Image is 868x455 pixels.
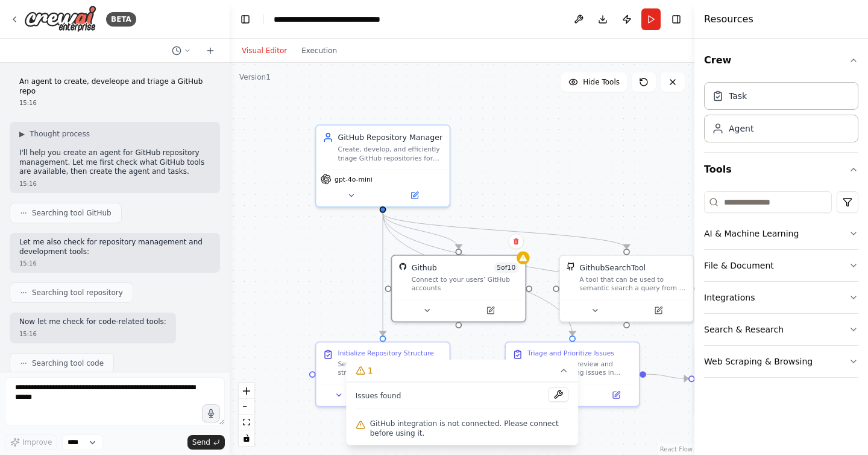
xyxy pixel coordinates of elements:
[19,98,210,107] div: 15:16
[704,186,858,387] div: Tools
[704,153,858,186] button: Tools
[398,262,407,271] img: GitHub
[202,404,220,422] button: Click to speak your automation idea
[704,314,858,345] button: Search & Research
[335,175,373,183] span: gpt-4o-mini
[22,437,52,447] span: Improve
[19,77,210,96] p: An agent to create, develeope and triage a GitHub repo
[377,213,388,336] g: Edge from d7391cbc-324c-4f3c-8f14-f6a5f1911800 to 20f83ab2-efc2-4efb-bc3a-d82eb2fa8f12
[32,288,123,297] span: Searching tool repository
[704,43,858,77] button: Crew
[19,238,210,256] p: Let me also check for repository management and development tools:
[704,12,753,27] h4: Resources
[370,419,569,438] span: GitHub integration is not connected. Please connect before using it.
[384,189,445,202] button: Open in side panel
[704,77,858,152] div: Crew
[192,437,210,447] span: Send
[19,259,210,268] div: 15:16
[346,360,579,382] button: 1
[579,262,646,273] div: GithubSearchTool
[338,360,442,377] div: Set up the foundational structure for {repository_name} by creating initial issues for core devel...
[505,342,640,407] div: Triage and Prioritize IssuesSystematically review and triage all existing issues in {repository_n...
[239,399,254,415] button: zoom out
[527,360,632,377] div: Systematically review and triage all existing issues in {repository_name}. Search through current...
[494,262,519,273] span: Number of enabled actions
[19,317,166,327] p: Now let me check for code-related tools:
[377,213,464,249] g: Edge from d7391cbc-324c-4f3c-8f14-f6a5f1911800 to eabba89a-63db-4fbf-94a1-401de8173bec
[294,43,344,58] button: Execution
[704,282,858,313] button: Integrations
[338,349,434,357] div: Initialize Repository Structure
[527,349,614,357] div: Triage and Prioritize Issues
[561,72,627,92] button: Hide Tools
[412,275,519,293] div: Connect to your users’ GitHub accounts
[106,12,136,27] div: BETA
[627,304,689,317] button: Open in side panel
[19,179,210,188] div: 15:16
[19,129,25,139] span: ▶
[239,383,254,446] div: React Flow controls
[19,148,210,177] p: I'll help you create an agent for GitHub repository management. Let me first check what GitHub to...
[356,391,401,401] span: Issues found
[583,77,620,87] span: Hide Tools
[412,262,437,273] div: Github
[201,43,220,58] button: Start a new chat
[704,346,858,377] button: Web Scraping & Browsing
[597,389,635,402] button: Open in side panel
[315,124,451,208] div: GitHub Repository ManagerCreate, develop, and efficiently triage GitHub repositories for {reposit...
[187,435,225,450] button: Send
[460,304,521,317] button: Open in side panel
[239,72,271,82] div: Version 1
[729,90,747,102] div: Task
[19,129,90,139] button: ▶Thought process
[668,11,685,28] button: Hide right sidebar
[315,342,451,407] div: Initialize Repository StructureSet up the foundational structure for {repository_name} by creatin...
[579,275,687,293] div: A tool that can be used to semantic search a query from a github repo's content. This is not the ...
[729,122,753,135] div: Agent
[237,11,254,28] button: Hide left sidebar
[234,43,294,58] button: Visual Editor
[646,369,688,384] g: Edge from fe2b9dea-4cbb-461b-bc8c-41b9afec1665 to 49605826-9ea5-47d0-bea5-e1defcd79f3b
[338,145,442,162] div: Create, develop, and efficiently triage GitHub repositories for {repository_name}. Manage issues,...
[391,255,527,322] div: GitHubGithub5of10Connect to your users’ GitHub accounts
[19,329,166,339] div: 15:16
[660,446,693,453] a: React Flow attribution
[32,358,104,368] span: Searching tool code
[30,129,90,139] span: Thought process
[32,208,112,218] span: Searching tool GitHub
[239,383,254,399] button: zoom in
[239,430,254,446] button: toggle interactivity
[377,213,632,249] g: Edge from d7391cbc-324c-4f3c-8f14-f6a5f1911800 to 1aa35548-3b98-4e2d-91ff-933e91f52a61
[368,364,373,377] span: 1
[167,43,196,58] button: Switch to previous chat
[239,415,254,430] button: fit view
[567,262,575,271] img: GithubSearchTool
[559,255,694,322] div: GithubSearchToolGithubSearchToolA tool that can be used to semantic search a query from a github ...
[5,434,57,450] button: Improve
[24,5,96,33] img: Logo
[704,250,858,281] button: File & Document
[704,218,858,249] button: AI & Machine Learning
[338,132,442,143] div: GitHub Repository Manager
[274,13,380,25] nav: breadcrumb
[508,234,524,249] button: Delete node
